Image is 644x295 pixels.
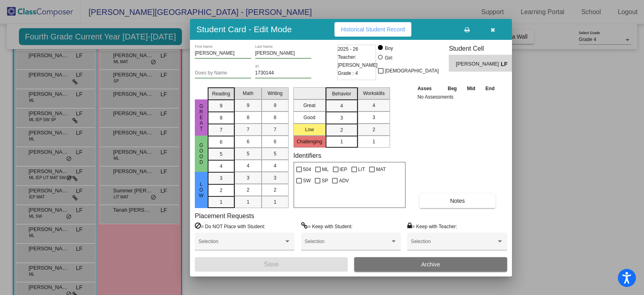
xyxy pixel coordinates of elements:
span: 8 [247,114,250,121]
span: ML [322,165,329,174]
span: 2 [274,186,277,194]
span: Notes [450,198,465,204]
span: 2025 - 26 [338,45,358,53]
span: 2 [247,186,250,194]
span: 5 [247,150,250,157]
span: Behavior [332,90,351,97]
span: 3 [220,175,223,182]
span: 3 [247,174,250,182]
span: 3 [340,114,343,122]
span: Historical Student Record [341,26,405,33]
span: 1 [220,198,223,206]
span: Workskills [363,90,385,97]
span: Great [198,103,205,132]
span: Archive [421,261,440,268]
th: Beg [442,84,462,93]
label: Placement Requests [195,212,254,220]
span: 6 [247,138,250,145]
span: 5 [274,150,277,157]
th: Mid [462,84,480,93]
div: Girl [384,54,392,62]
span: 2 [340,126,343,134]
span: Grade : 4 [338,69,358,77]
label: = Do NOT Place with Student: [195,222,265,230]
span: Save [264,261,279,268]
label: = Keep with Student: [301,222,353,230]
button: Notes [419,194,495,208]
span: [DEMOGRAPHIC_DATA] [385,66,439,76]
span: Math [243,90,254,97]
span: 504 [303,165,311,174]
span: 2 [220,187,223,194]
span: 9 [220,102,223,109]
span: Good [198,142,205,165]
th: End [480,84,500,93]
span: Teacher: [PERSON_NAME] [338,53,378,69]
span: 7 [220,126,223,134]
span: 4 [220,163,223,170]
span: Writing [268,90,283,97]
span: 6 [220,138,223,146]
span: 1 [340,138,343,145]
h3: Student Card - Edit Mode [196,24,292,34]
span: 1 [247,198,250,206]
button: Save [195,257,348,272]
span: SP [322,176,328,186]
span: 4 [372,102,375,109]
span: 5 [220,151,223,158]
span: 9 [274,102,277,109]
label: Identifiers [293,152,321,159]
button: Historical Student Record [334,22,411,37]
input: Enter ID [255,70,312,76]
span: 3 [372,114,375,121]
span: IEP [340,165,347,174]
span: 2 [372,126,375,133]
span: 8 [220,114,223,122]
span: 9 [247,102,250,109]
span: 1 [372,138,375,145]
span: 4 [247,162,250,169]
span: 4 [274,162,277,169]
span: 7 [274,126,277,133]
div: Boy [384,45,393,52]
span: Low [198,182,205,198]
span: 8 [274,114,277,121]
label: = Keep with Teacher: [407,222,457,230]
span: 4 [340,102,343,109]
span: MAT [376,165,386,174]
span: ADV [339,176,349,186]
span: 6 [274,138,277,145]
span: [PERSON_NAME] [456,60,501,68]
span: 3 [274,174,277,182]
span: 1 [274,198,277,206]
button: Archive [354,257,507,272]
span: Reading [212,90,230,97]
h3: Student Cell [449,45,519,52]
span: LF [501,60,512,68]
th: Asses [415,84,442,93]
td: No Assessments [415,93,500,101]
span: LIT [358,165,365,174]
span: SW [303,176,311,186]
input: goes by name [195,70,251,76]
span: 7 [247,126,250,133]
